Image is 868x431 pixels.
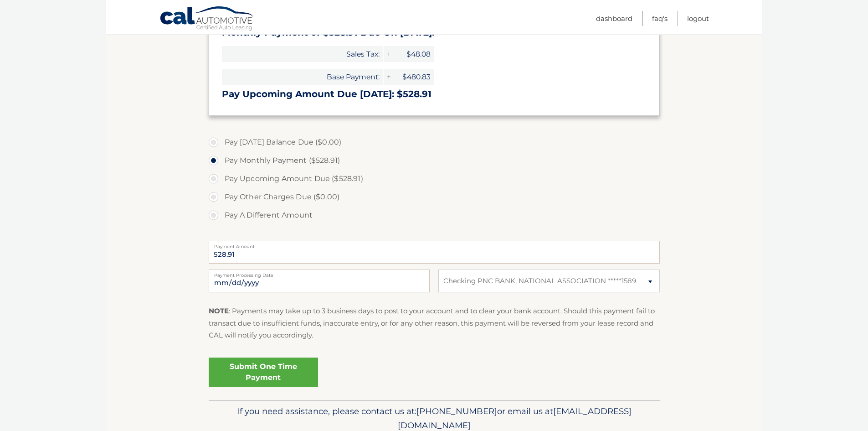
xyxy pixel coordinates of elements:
[209,358,318,387] a: Submit One Time Payment
[209,170,660,188] label: Pay Upcoming Amount Due ($528.91)
[687,11,709,26] a: Logout
[209,241,660,248] label: Payment Amount
[209,133,660,151] label: Pay [DATE] Balance Due ($0.00)
[384,69,393,85] span: +
[209,270,430,292] input: Payment Date
[416,406,497,416] span: [PHONE_NUMBER]
[209,241,660,264] input: Payment Amount
[596,11,632,26] a: Dashboard
[209,206,660,224] label: Pay A Different Amount
[384,46,393,62] span: +
[209,188,660,206] label: Pay Other Charges Due ($0.00)
[393,69,434,85] span: $480.83
[209,270,430,277] label: Payment Processing Date
[222,46,383,62] span: Sales Tax:
[209,151,660,170] label: Pay Monthly Payment ($528.91)
[222,69,383,85] span: Base Payment:
[222,88,647,100] h3: Pay Upcoming Amount Due [DATE]: $528.91
[209,306,229,315] strong: NOTE
[652,11,668,26] a: FAQ's
[393,46,434,62] span: $48.08
[209,305,660,341] p: : Payments may take up to 3 business days to post to your account and to clear your bank account....
[159,6,255,32] a: Cal Automotive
